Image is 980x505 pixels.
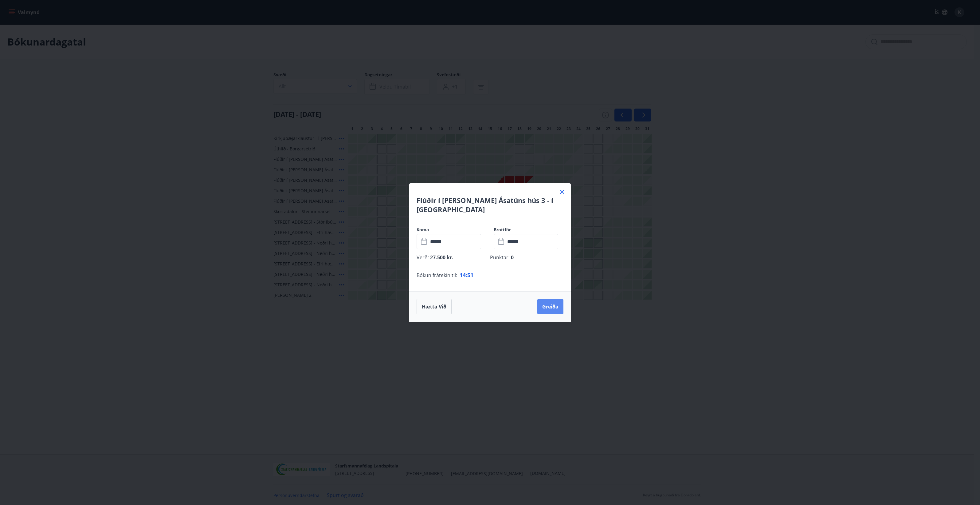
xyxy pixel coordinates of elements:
[417,227,486,233] label: Koma
[417,272,457,279] span: Bókun frátekin til :
[417,299,452,314] button: Hætta við
[510,254,514,261] span: 0
[460,271,467,279] span: 14 :
[429,254,453,261] span: 27.500 kr.
[494,227,563,233] label: Brottför
[467,271,473,279] span: 51
[490,254,563,261] p: Punktar :
[417,254,490,261] p: Verð :
[417,196,563,214] h4: Flúðir í [PERSON_NAME] Ásatúns hús 3 - í [GEOGRAPHIC_DATA]
[537,299,563,314] button: Greiða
